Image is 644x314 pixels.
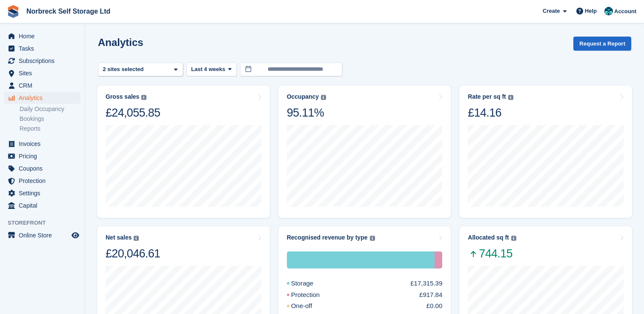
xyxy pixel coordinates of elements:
[19,175,70,187] span: Protection
[419,290,442,300] div: £917.84
[287,106,326,120] div: 95.11%
[7,5,20,18] img: stora-icon-8386f47178a22dfd0bd8f6a31ec36ba5ce8667c1dd55bd0f319d3a0aa187defe.svg
[4,163,80,174] a: menu
[4,187,80,199] a: menu
[468,93,506,100] div: Rate per sq ft
[287,251,435,268] div: Storage
[186,63,237,77] button: Last 4 weeks
[468,234,509,241] div: Allocated sq ft
[70,230,80,240] a: Preview store
[106,106,160,120] div: £24,055.85
[4,80,80,91] a: menu
[19,43,70,54] span: Tasks
[4,175,80,187] a: menu
[19,67,70,79] span: Sites
[19,30,70,42] span: Home
[19,138,70,150] span: Invoices
[585,7,597,15] span: Help
[106,246,160,261] div: £20,046.61
[19,150,70,162] span: Pricing
[106,234,132,241] div: Net sales
[19,229,70,241] span: Online Store
[426,301,443,311] div: £0.00
[134,236,139,241] img: icon-info-grey-7440780725fd019a000dd9b08b2336e03edf1995a4989e88bcd33f0948082b44.svg
[468,106,513,120] div: £14.16
[287,290,341,300] div: Protection
[8,219,85,227] span: Storefront
[4,229,80,241] a: menu
[19,80,70,91] span: CRM
[98,37,143,48] h2: Analytics
[468,246,516,261] span: 744.15
[19,200,70,211] span: Capital
[19,187,70,199] span: Settings
[4,30,80,42] a: menu
[543,7,560,15] span: Create
[573,37,631,51] button: Request a Report
[4,43,80,54] a: menu
[511,236,516,241] img: icon-info-grey-7440780725fd019a000dd9b08b2336e03edf1995a4989e88bcd33f0948082b44.svg
[614,7,636,16] span: Account
[370,236,375,241] img: icon-info-grey-7440780725fd019a000dd9b08b2336e03edf1995a4989e88bcd33f0948082b44.svg
[20,125,80,133] a: Reports
[321,95,326,100] img: icon-info-grey-7440780725fd019a000dd9b08b2336e03edf1995a4989e88bcd33f0948082b44.svg
[106,93,139,100] div: Gross sales
[19,55,70,67] span: Subscriptions
[435,251,442,268] div: Protection
[287,93,319,100] div: Occupancy
[23,4,114,18] a: Norbreck Self Storage Ltd
[4,67,80,79] a: menu
[410,279,442,288] div: £17,315.39
[20,105,80,113] a: Daily Occupancy
[19,163,70,174] span: Coupons
[4,138,80,150] a: menu
[4,55,80,67] a: menu
[19,92,70,104] span: Analytics
[4,92,80,104] a: menu
[508,95,513,100] img: icon-info-grey-7440780725fd019a000dd9b08b2336e03edf1995a4989e88bcd33f0948082b44.svg
[141,95,146,100] img: icon-info-grey-7440780725fd019a000dd9b08b2336e03edf1995a4989e88bcd33f0948082b44.svg
[20,115,80,123] a: Bookings
[287,279,334,288] div: Storage
[191,65,225,74] span: Last 4 weeks
[101,65,147,74] div: 2 sites selected
[287,234,368,241] div: Recognised revenue by type
[287,301,333,311] div: One-off
[4,200,80,211] a: menu
[604,7,613,15] img: Sally King
[4,150,80,162] a: menu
